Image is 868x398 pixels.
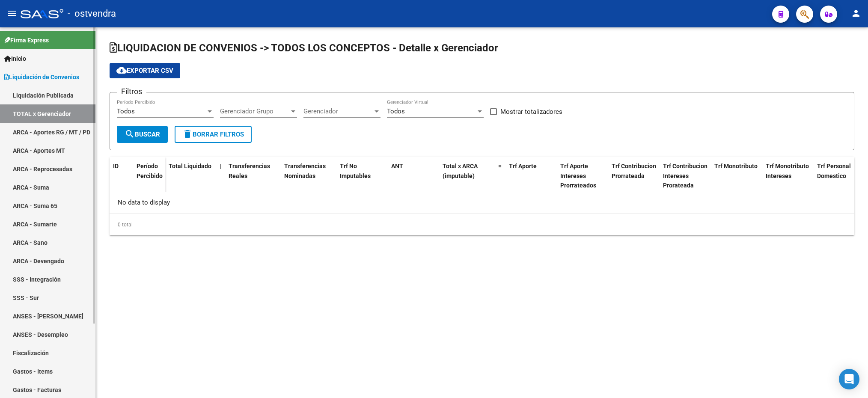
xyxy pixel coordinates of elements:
[557,157,608,195] datatable-header-cell: Trf Aporte Intereses Prorrateados
[7,8,17,18] mat-icon: menu
[125,131,160,138] span: Buscar
[137,163,163,179] span: Período Percibido
[229,163,270,179] span: Transferencias Reales
[110,214,854,235] div: 0 total
[68,4,116,23] span: - ostvendra
[714,163,758,169] span: Trf Monotributo
[110,63,180,78] button: Exportar CSV
[495,157,505,195] datatable-header-cell: =
[560,163,596,189] span: Trf Aporte Intereses Prorrateados
[762,157,814,195] datatable-header-cell: Trf Monotributo Intereses
[125,129,135,139] mat-icon: search
[116,65,127,75] mat-icon: cloud_download
[498,163,502,169] span: =
[663,163,707,189] span: Trf Contribucion Intereses Prorateada
[4,72,79,82] span: Liquidación de Convenios
[220,163,222,169] span: |
[509,163,537,169] span: Trf Aporte
[814,157,865,195] datatable-header-cell: Trf Personal Domestico
[169,163,211,169] span: Total Liquidado
[4,54,26,63] span: Inicio
[817,163,851,179] span: Trf Personal Domestico
[443,163,478,179] span: Total x ARCA (imputable)
[117,107,135,115] span: Todos
[340,163,371,179] span: Trf No Imputables
[839,369,859,389] div: Open Intercom Messenger
[133,157,165,193] datatable-header-cell: Período Percibido
[110,42,498,54] span: LIQUIDACION DE CONVENIOS -> TODOS LOS CONCEPTOS - Detalle x Gerenciador
[116,67,173,74] span: Exportar CSV
[117,86,146,98] h3: Filtros
[388,157,439,195] datatable-header-cell: ANT
[182,129,193,139] mat-icon: delete
[113,163,119,169] span: ID
[612,163,656,179] span: Trf Contribucion Prorrateada
[608,157,660,195] datatable-header-cell: Trf Contribucion Prorrateada
[303,107,373,115] span: Gerenciador
[110,192,854,214] div: No data to display
[851,8,861,18] mat-icon: person
[766,163,809,179] span: Trf Monotributo Intereses
[175,126,252,143] button: Borrar Filtros
[4,36,49,45] span: Firma Express
[500,107,562,117] span: Mostrar totalizadores
[220,107,289,115] span: Gerenciador Grupo
[165,157,217,195] datatable-header-cell: Total Liquidado
[439,157,495,195] datatable-header-cell: Total x ARCA (imputable)
[117,126,168,143] button: Buscar
[284,163,326,179] span: Transferencias Nominadas
[505,157,557,195] datatable-header-cell: Trf Aporte
[110,157,133,193] datatable-header-cell: ID
[225,157,281,195] datatable-header-cell: Transferencias Reales
[660,157,711,195] datatable-header-cell: Trf Contribucion Intereses Prorateada
[336,157,388,195] datatable-header-cell: Trf No Imputables
[391,163,403,169] span: ANT
[281,157,336,195] datatable-header-cell: Transferencias Nominadas
[711,157,762,195] datatable-header-cell: Trf Monotributo
[182,131,244,138] span: Borrar Filtros
[387,107,405,115] span: Todos
[217,157,225,195] datatable-header-cell: |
